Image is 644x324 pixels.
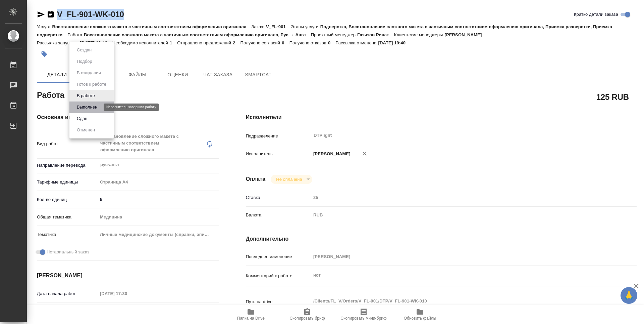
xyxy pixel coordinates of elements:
button: Готов к работе [75,81,108,88]
button: Отменен [75,126,97,134]
button: В ожидании [75,69,103,77]
button: В работе [75,92,97,99]
button: Сдан [75,115,89,122]
button: Создан [75,46,94,54]
button: Выполнен [75,104,99,111]
button: Подбор [75,58,94,65]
